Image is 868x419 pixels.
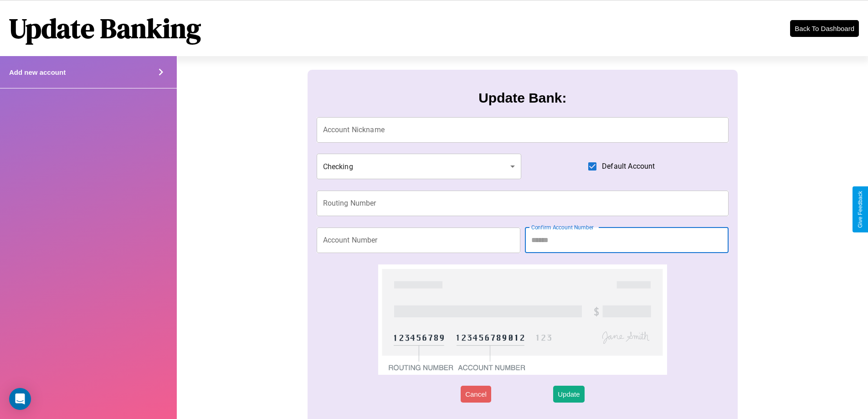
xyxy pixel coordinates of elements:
[602,161,655,172] span: Default Account
[790,20,859,37] button: Back To Dashboard
[553,386,584,403] button: Update
[9,10,201,47] h1: Update Banking
[461,386,491,403] button: Cancel
[378,264,667,375] img: check
[9,68,66,76] h4: Add new account
[531,223,594,231] label: Confirm Account Number
[478,90,566,106] h3: Update Bank:
[317,154,522,179] div: Checking
[9,388,31,410] div: Open Intercom Messenger
[857,191,863,228] div: Give Feedback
